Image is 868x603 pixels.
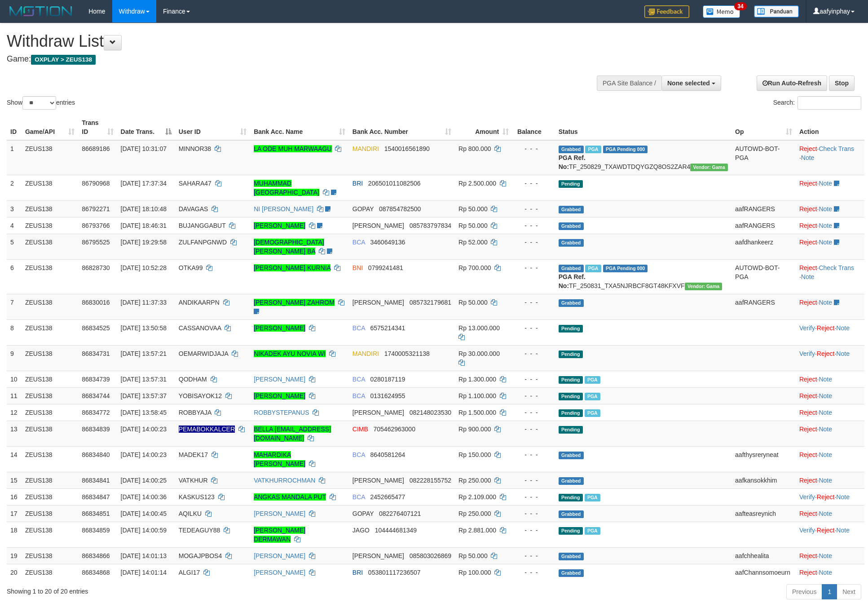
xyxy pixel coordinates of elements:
td: ZEUS138 [22,140,78,175]
td: aafRANGERS [731,217,796,234]
a: ANGKAS MANDALA PUT [254,493,326,501]
td: 1 [7,140,22,175]
span: Rp 1.100.000 [458,392,496,399]
span: Copy 1540016561890 to clipboard [384,145,430,152]
td: 11 [7,387,22,404]
a: Note [801,273,815,280]
a: Note [836,350,850,357]
div: - - - [516,298,551,307]
select: Showentries [22,96,56,110]
td: ZEUS138 [22,217,78,234]
span: DAVAGAS [179,205,208,213]
th: Op: activate to sort column ascending [731,115,796,140]
span: Copy 705462963000 to clipboard [374,426,415,433]
span: Rp 2.500.000 [458,180,496,187]
span: Marked by aafnoeunsreypich [585,494,600,501]
span: [DATE] 18:10:48 [121,205,167,213]
span: Nama rekening ada tanda titik/strip, harap diedit [179,426,235,433]
td: · [796,371,864,387]
span: GOPAY [352,205,374,213]
span: BUJANGGABUT [179,222,226,229]
a: Reject [799,392,817,399]
img: Feedback.jpg [644,5,689,18]
a: Note [819,376,832,383]
a: Reject [817,493,835,501]
span: None selected [667,80,710,87]
span: 86790968 [82,180,110,187]
a: 1 [822,584,837,599]
a: Verify [799,527,815,534]
a: Reject [799,264,817,271]
div: - - - [516,375,551,384]
a: Reject [799,376,817,383]
a: VATKHURROCHMAN [254,477,315,484]
span: Rp 2.109.000 [458,493,496,501]
span: Rp 1.300.000 [458,376,496,383]
td: · [796,446,864,472]
span: Vendor URL: https://trx31.1velocity.biz [690,164,728,171]
td: aafRANGERS [731,200,796,217]
td: 14 [7,446,22,472]
span: [DATE] 10:31:07 [121,145,167,152]
td: ZEUS138 [22,404,78,421]
a: NI [PERSON_NAME] [254,205,313,213]
a: BELLA [EMAIL_ADDRESS][DOMAIN_NAME] [254,426,331,442]
a: Note [819,409,832,416]
span: Pending [559,180,583,188]
a: Check Trans [819,145,854,152]
a: Verify [799,324,815,332]
span: Pending [559,409,583,417]
a: [DEMOGRAPHIC_DATA][PERSON_NAME] BA [254,239,324,255]
td: ZEUS138 [22,259,78,294]
a: Verify [799,350,815,357]
span: Grabbed [559,222,584,230]
span: Pending [559,325,583,333]
a: Reject [799,299,817,306]
span: Rp 150.000 [458,451,491,458]
span: [DATE] 13:58:45 [121,409,167,416]
a: [PERSON_NAME] DERMAWAN [254,527,305,543]
div: - - - [516,476,551,485]
span: Copy 082148023530 to clipboard [410,409,451,416]
span: [DATE] 14:00:36 [121,493,167,501]
span: [DATE] 19:29:58 [121,239,167,246]
a: Reject [799,477,817,484]
a: Reject [799,451,817,458]
span: Pending [559,426,583,434]
td: 17 [7,505,22,522]
span: 86834840 [82,451,110,458]
span: OEMARWIDJAJA [179,350,228,357]
td: · [796,404,864,421]
div: - - - [516,238,551,247]
div: - - - [516,349,551,358]
span: Copy 6575214341 to clipboard [370,324,405,332]
td: · [796,472,864,488]
span: Rp 900.000 [458,426,491,433]
div: - - - [516,263,551,272]
td: ZEUS138 [22,319,78,345]
div: PGA Site Balance / [597,75,661,91]
td: 3 [7,200,22,217]
span: Grabbed [559,239,584,247]
span: Rp 800.000 [458,145,491,152]
a: Note [836,527,850,534]
span: [DATE] 14:00:23 [121,451,167,458]
td: 4 [7,217,22,234]
td: TF_250831_TXA5NJRBCF8GT48KFXVF [555,259,731,294]
td: AUTOWD-BOT-PGA [731,140,796,175]
span: Copy 2452665477 to clipboard [370,493,405,501]
span: PGA Pending [603,265,648,272]
span: [DATE] 14:00:25 [121,477,167,484]
span: Rp 50.000 [458,222,488,229]
a: Stop [829,75,855,91]
td: ZEUS138 [22,472,78,488]
span: YOBISAYOK12 [179,392,222,399]
a: Note [819,569,832,576]
input: Search: [798,96,861,110]
td: · [796,505,864,522]
td: · · [796,345,864,371]
span: Rp 30.000.000 [458,350,500,357]
a: Note [801,154,815,161]
td: aafRANGERS [731,294,796,319]
span: 86834744 [82,392,110,399]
